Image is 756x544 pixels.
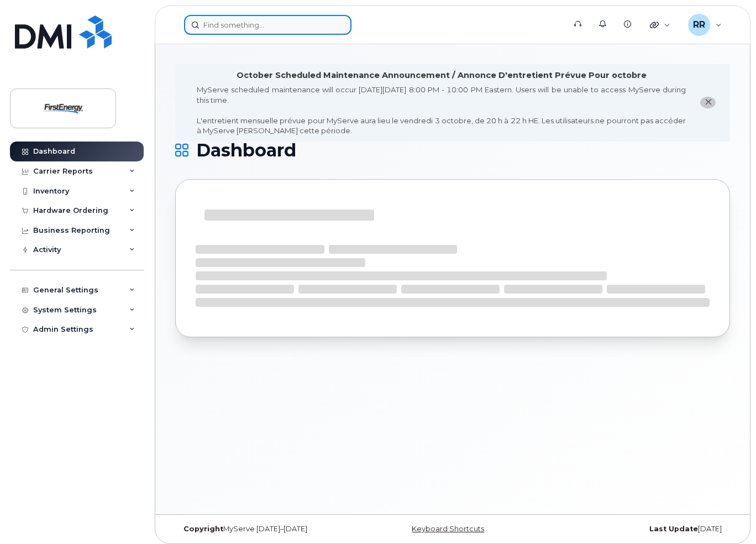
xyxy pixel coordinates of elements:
strong: Copyright [183,525,223,533]
div: MyServe scheduled maintenance will occur [DATE][DATE] 8:00 PM - 10:00 PM Eastern. Users will be u... [197,85,686,136]
div: October Scheduled Maintenance Announcement / Annonce D'entretient Prévue Pour octobre [237,70,647,81]
div: MyServe [DATE]–[DATE] [175,525,360,533]
div: [DATE] [545,525,730,533]
button: close notification [700,97,716,108]
a: Keyboard Shortcuts [412,525,484,533]
strong: Last Update [649,525,698,533]
span: Dashboard [196,142,296,159]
